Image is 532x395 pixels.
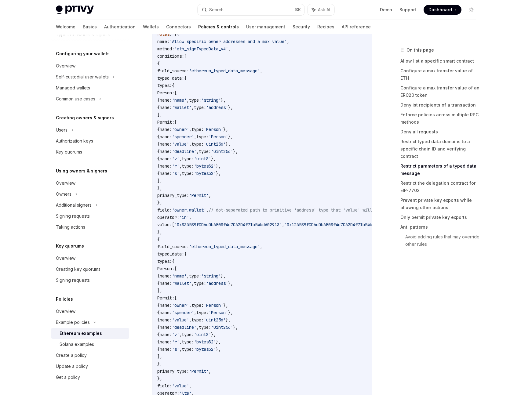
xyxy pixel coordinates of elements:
[209,134,228,140] span: 'Person'
[211,156,216,161] span: },
[157,193,189,198] span: primary_type:
[51,264,129,275] a: Creating key quorums
[160,156,172,161] span: name:
[157,207,172,213] span: field:
[211,332,216,337] span: },
[221,273,226,279] span: },
[56,62,75,70] div: Overview
[56,352,87,359] div: Create a policy
[194,346,216,352] span: 'bytes32'
[260,244,262,249] span: ,
[194,134,196,140] span: ,
[157,178,162,183] span: ],
[56,190,71,198] div: Owners
[157,259,172,264] span: types:
[284,222,392,227] span: '0x123589fCD6eDb6E08f4c7C32D4f71b54bdA02911'
[169,39,287,44] span: 'Allow specific owner addresses and a max value'
[174,119,177,125] span: [
[179,339,182,345] span: ,
[400,222,481,232] a: Anti patterns
[189,303,191,308] span: ,
[160,332,172,337] span: name:
[160,105,172,110] span: name:
[211,149,233,154] span: 'uint256'
[189,383,191,389] span: ,
[400,83,481,100] a: Configure a max transfer value of an ERC20 token
[342,20,371,34] a: API reference
[172,207,206,213] span: 'owner.wallet'
[160,346,172,352] span: name:
[201,273,221,279] span: 'string'
[174,222,282,227] span: '0x833589fCD6eDb6E08f4c7C32D4f71b54bdA02913'
[182,156,194,161] span: type:
[160,141,172,147] span: name:
[172,127,189,132] span: 'owner'
[400,110,481,127] a: Enforce policies across multiple RPC methods
[260,68,262,74] span: ,
[157,332,160,337] span: {
[211,324,233,330] span: 'uint256'
[51,60,129,71] a: Overview
[400,212,481,222] a: Only permit private key exports
[157,83,172,88] span: types:
[184,53,187,59] span: [
[293,20,310,34] a: Security
[196,134,209,140] span: type:
[51,339,129,350] a: Solana examples
[56,374,80,381] div: Get a policy
[189,215,191,220] span: ,
[157,251,184,257] span: typed_data:
[172,332,179,337] span: 'v'
[157,31,169,37] span: rules
[189,127,191,132] span: ,
[191,303,204,308] span: type:
[400,100,481,110] a: Denylist recipients of a transaction
[428,7,452,13] span: Dashboard
[172,83,174,88] span: {
[157,149,160,154] span: {
[196,324,199,330] span: ,
[157,127,160,132] span: {
[294,7,301,12] span: ⌘ K
[60,341,94,348] div: Solana examples
[157,281,160,286] span: {
[51,136,129,147] a: Authorization keys
[174,90,177,96] span: [
[209,368,211,374] span: ,
[160,324,172,330] span: name:
[172,273,187,279] span: 'name'
[56,266,100,273] div: Creating key quorums
[157,368,189,374] span: primary_type:
[216,171,221,176] span: },
[198,20,239,34] a: Policies & controls
[233,324,238,330] span: },
[56,308,75,315] div: Overview
[169,31,179,37] span: : [{
[196,310,209,315] span: type:
[160,134,172,140] span: name:
[172,324,196,330] span: 'deadline'
[172,346,179,352] span: 's'
[51,275,129,286] a: Signing requests
[189,68,260,74] span: 'ethereum_typed_data_message'
[157,75,184,81] span: typed_data:
[233,149,238,154] span: },
[194,339,216,345] span: 'bytes32'
[228,105,233,110] span: },
[157,237,160,242] span: {
[221,97,226,103] span: },
[172,303,189,308] span: 'owner'
[189,368,209,374] span: 'Permit'
[157,163,160,169] span: {
[56,137,93,145] div: Authorization keys
[51,361,129,372] a: Update a policy
[56,277,90,284] div: Signing requests
[184,75,187,81] span: {
[216,163,221,169] span: },
[157,215,179,220] span: operator:
[400,161,481,178] a: Restrict parameters of a typed data message
[157,90,174,96] span: Person:
[172,281,191,286] span: 'wallet'
[318,7,330,13] span: Ask AI
[209,193,211,198] span: ,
